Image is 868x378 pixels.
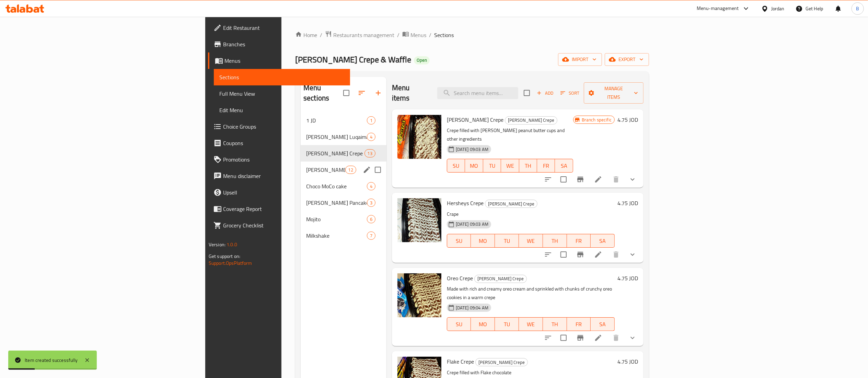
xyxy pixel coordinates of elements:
[306,116,367,125] span: 1 JD
[208,52,350,69] a: Menus
[306,199,367,207] span: [PERSON_NAME] Pancakes
[475,275,526,283] span: [PERSON_NAME] Crepe
[540,246,556,263] button: sort-choices
[339,86,354,100] span: Select all sections
[346,167,356,173] span: 12
[540,171,556,188] button: sort-choices
[397,273,441,317] img: Oreo Crepe
[519,159,537,173] button: TH
[208,168,350,184] a: Menu disclaimer
[367,215,375,223] div: items
[208,201,350,217] a: Coverage Report
[295,31,649,39] nav: breadcrumb
[301,109,386,247] nav: Menu sections
[362,165,372,175] button: edit
[505,116,557,124] span: [PERSON_NAME] Crepe
[447,115,504,125] span: [PERSON_NAME] Crepe
[591,317,615,331] button: SA
[522,161,534,171] span: TH
[498,236,516,246] span: TU
[522,236,540,246] span: WE
[447,210,615,218] p: Crape
[223,205,345,213] span: Coverage Report
[617,115,638,125] h6: 4.75 JOD
[223,122,345,131] span: Choice Groups
[437,87,518,99] input: search
[306,133,367,141] div: Louie's Luqaimat
[570,319,588,329] span: FR
[227,240,237,249] span: 1.0.0
[540,161,552,171] span: FR
[397,31,400,39] li: /
[628,334,637,342] svg: Show Choices
[475,358,528,366] div: Louie's Crepe
[543,317,567,331] button: TH
[465,159,483,173] button: MO
[367,117,375,124] span: 1
[223,172,345,180] span: Menu disclaimer
[540,330,556,346] button: sort-choices
[471,317,495,331] button: MO
[558,161,570,171] span: SA
[474,275,527,283] div: Louie's Crepe
[447,273,473,283] span: Oreo Crepe
[367,232,375,240] div: items
[301,227,386,244] div: Milkshake7
[208,217,350,234] a: Grocery Checklist
[505,116,557,125] div: Louie's Crepe
[367,133,375,141] div: items
[224,57,345,65] span: Menus
[474,236,492,246] span: MO
[522,319,540,329] span: WE
[591,234,615,248] button: SA
[572,330,589,346] button: Branch-specific-item
[364,149,375,157] div: items
[453,146,491,153] span: [DATE] 09:03 AM
[223,139,345,147] span: Coupons
[447,285,615,302] p: Made with rich and creamy oreo cream and sprinkled with chunks of crunchy oreo cookies in a warm ...
[306,215,367,223] div: Mojito
[628,175,637,184] svg: Show Choices
[558,53,602,66] button: import
[447,126,573,143] p: Crepe filled with [PERSON_NAME] peanut butter cups and other ingredients
[624,330,641,346] button: show more
[367,233,375,239] span: 7
[450,161,462,171] span: SU
[584,82,644,104] button: Manage items
[556,247,571,262] span: Select to update
[306,182,367,190] span: Choco MoCo cake
[434,31,454,39] span: Sections
[564,55,597,64] span: import
[306,149,364,157] span: [PERSON_NAME] Crepe
[214,102,350,118] a: Edit Menu
[370,85,386,101] button: Add section
[306,133,367,141] span: [PERSON_NAME] Luqaimat
[624,171,641,188] button: show more
[208,20,350,36] a: Edit Restaurant
[209,259,252,268] a: Support.OpsPlatform
[219,73,345,81] span: Sections
[453,221,491,227] span: [DATE] 09:03 AM
[208,184,350,201] a: Upsell
[476,358,528,366] span: [PERSON_NAME] Crepe
[447,368,615,377] p: Crepe filled with Flake chocolate
[556,88,584,98] span: Sort items
[608,330,624,346] button: delete
[447,356,474,367] span: Flake Crepe
[306,232,367,240] span: Milkshake
[450,319,468,329] span: SU
[367,183,375,190] span: 4
[209,240,225,249] span: Version:
[223,24,345,32] span: Edit Restaurant
[567,317,591,331] button: FR
[546,319,564,329] span: TH
[367,216,375,223] span: 6
[519,234,543,248] button: WE
[570,236,588,246] span: FR
[495,317,519,331] button: TU
[624,246,641,263] button: show more
[589,84,638,102] span: Manage items
[447,198,484,208] span: Hersheys Crepe
[534,88,556,98] button: Add
[556,331,571,345] span: Select to update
